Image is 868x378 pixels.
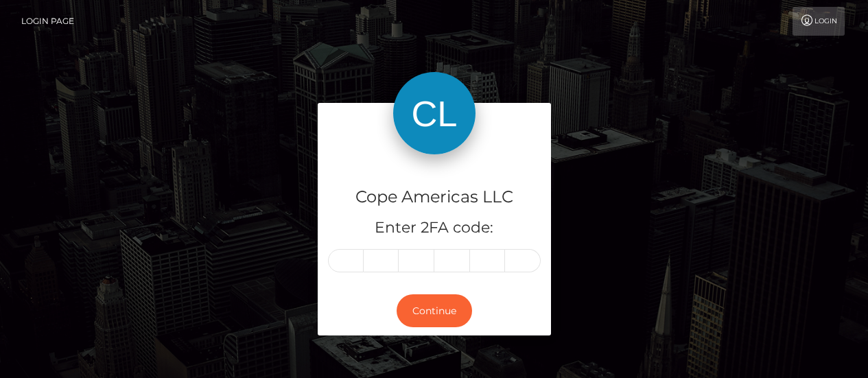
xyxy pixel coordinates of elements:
[21,7,74,36] a: Login Page
[793,7,845,36] a: Login
[328,217,541,239] h5: Enter 2FA code:
[397,294,472,328] button: Continue
[328,185,541,209] h4: Cope Americas LLC
[393,72,476,154] img: Cope Americas LLC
